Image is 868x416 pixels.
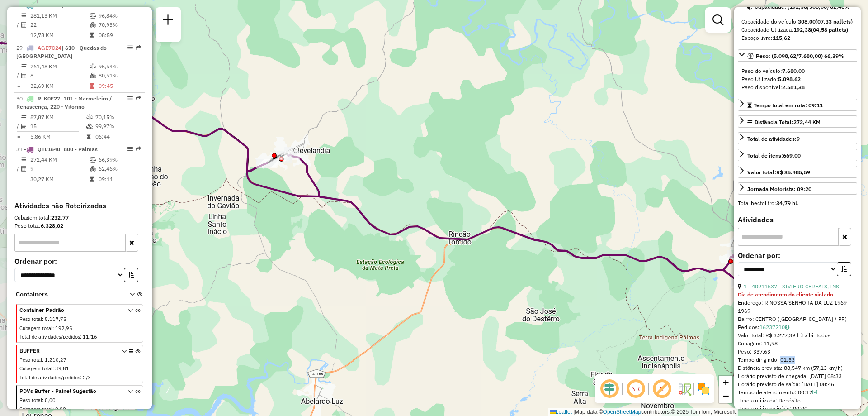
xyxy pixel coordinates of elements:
[98,81,141,91] td: 09:45
[30,11,89,20] td: 281,13 KM
[52,365,54,372] span: :
[837,262,851,276] button: Ordem crescente
[127,96,133,101] em: Opções
[21,64,27,69] i: Distância Total
[98,71,141,80] td: 80,51%
[738,99,857,111] a: Tempo total em rota: 09:11
[754,102,823,109] span: Tempo total em rota: 09:11
[90,73,96,78] i: % de utilização da cubagem
[573,409,575,415] span: |
[38,95,60,102] span: RLK0E27
[90,157,96,163] i: % de utilização do peso
[599,378,620,400] span: Ocultar deslocamento
[738,356,857,364] div: Tempo dirigindo: 01:33
[98,155,141,164] td: 66,39%
[782,67,805,74] strong: 7.680,00
[30,113,86,122] td: 87,87 KM
[86,115,93,120] i: % de utilização do peso
[738,49,857,62] a: Peso: (5.098,62/7.680,00) 66,39%
[738,340,778,347] span: Cubagem: 11,98
[90,13,96,19] i: % de utilização do peso
[95,122,141,131] td: 99,97%
[741,26,854,34] div: Capacidade Utilizada:
[738,331,857,339] div: Valor total: R$ 3.277,39
[738,63,857,95] div: Peso: (5.098,62/7.680,00) 66,39%
[90,33,94,38] i: Tempo total em rota
[90,22,96,28] i: % de utilização da cubagem
[741,18,854,26] div: Capacidade do veículo:
[548,408,738,416] div: Map data © contributors,© 2025 TomTom, Microsoft
[738,199,857,207] div: Total hectolitro:
[60,146,98,153] span: | 800 - Palmas
[42,397,43,403] span: :
[55,325,72,331] span: 192,95
[86,124,93,129] i: % de utilização da cubagem
[45,357,66,363] span: 1.210,27
[55,406,66,412] span: 0,00
[793,26,811,33] strong: 192,38
[747,152,801,160] div: Total de itens:
[773,34,790,41] strong: 115,62
[738,115,857,128] a: Distância Total:272,44 KM
[42,316,43,322] span: :
[798,18,816,25] strong: 308,00
[21,13,27,19] i: Distância Total
[759,324,789,330] a: 16237210
[136,45,141,50] em: Rota exportada
[738,299,857,315] div: Endereço: R NOSSA SENHORA DA LUZ 1969 1969
[98,164,141,173] td: 62,46%
[651,378,673,400] span: Exibir rótulo
[90,166,96,172] i: % de utilização da cubagem
[127,45,133,50] em: Opções
[30,20,89,29] td: 22
[738,149,857,161] a: Total de itens:669,00
[55,365,69,372] span: 39,81
[793,119,821,125] span: 272,44 KM
[16,81,21,91] td: =
[738,348,770,355] span: Peso: 337,63
[19,397,42,403] span: Peso total
[738,397,857,405] div: Janela utilizada: Depósito
[776,169,810,176] strong: R$ 35.485,59
[38,44,61,51] span: AGE7C24
[16,122,21,131] td: /
[127,146,133,152] em: Opções
[30,164,89,173] td: 9
[159,11,177,31] a: Nova sessão e pesquisa
[747,168,810,177] div: Valor total:
[30,81,89,91] td: 32,69 KM
[738,405,857,413] div: Janela utilizada início: 00:00
[30,122,86,131] td: 15
[785,325,789,330] i: Observações
[783,152,801,159] strong: 669,00
[21,166,27,172] i: Total de Atividades
[83,334,97,340] span: 11/16
[136,96,141,101] em: Rota exportada
[741,75,854,83] div: Peso Utilizado:
[129,349,133,383] i: Opções
[14,256,145,267] label: Ordenar por:
[30,62,89,71] td: 261,48 KM
[41,222,63,229] strong: 6.328,02
[738,166,857,178] a: Valor total:R$ 35.485,59
[38,2,61,9] span: MLH8J61
[741,83,854,91] div: Peso disponível:
[778,76,801,82] strong: 5.098,62
[124,268,138,282] button: Ordem crescente
[738,250,857,261] label: Ordenar por:
[16,44,107,59] span: | 610 - Quedas do [GEOGRAPHIC_DATA]
[16,44,107,59] span: 29 -
[747,185,811,193] div: Jornada Motorista: 09:20
[719,389,732,403] a: Zoom out
[738,14,857,46] div: Capacidade: (192,38/308,00) 62,46%
[16,95,112,110] span: 30 -
[709,11,727,29] a: Exibir filtros
[90,177,94,182] i: Tempo total em rota
[83,374,91,381] span: 2/3
[19,406,52,412] span: Cubagem total
[738,388,857,397] div: Tempo de atendimento: 00:12
[738,372,857,380] div: Horário previsto de chegada: [DATE] 08:33
[30,71,89,80] td: 8
[16,290,118,299] span: Containers
[52,406,54,412] span: :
